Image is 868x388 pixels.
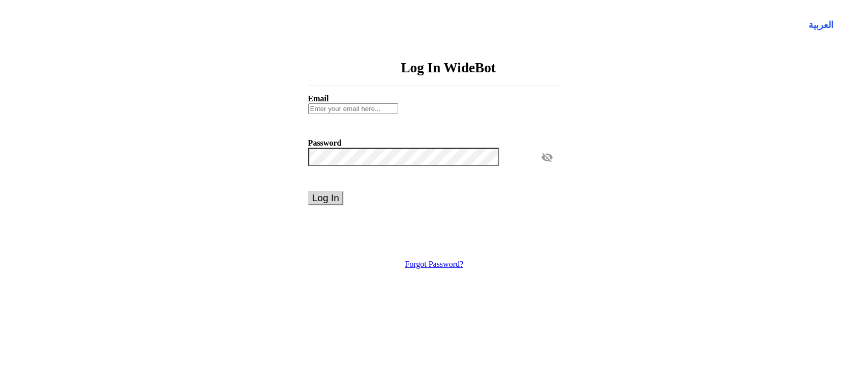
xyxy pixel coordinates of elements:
[405,260,463,268] a: Forgot Password?
[308,138,560,148] label: Password
[308,103,398,114] input: Enter your email here...
[308,191,343,205] button: Log In
[541,148,560,167] span: visibility_off
[308,94,560,103] label: Email
[802,12,840,38] a: Switch language
[401,58,495,77] p: Log In WideBot
[809,18,833,32] button: العربية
